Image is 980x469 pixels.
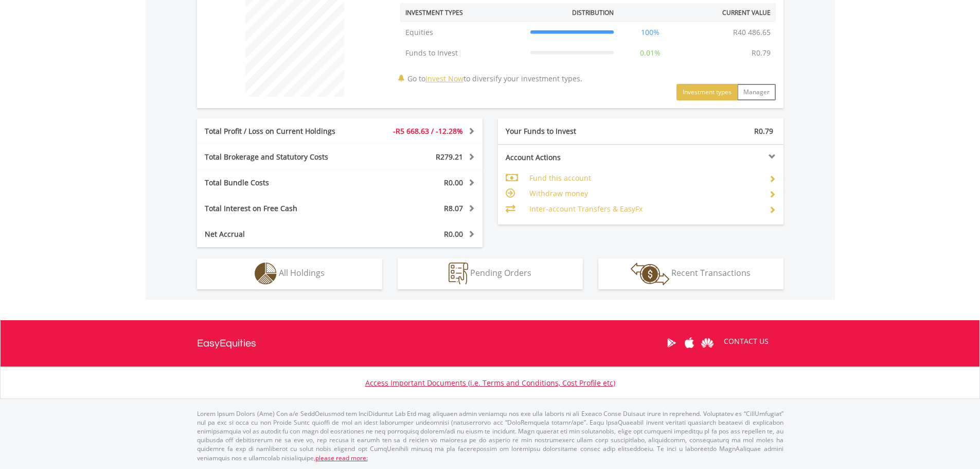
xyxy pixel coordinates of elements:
a: Access Important Documents (i.e. Terms and Conditions, Cost Profile etc) [365,378,615,388]
button: Investment types [676,84,738,100]
td: Equities [400,22,525,43]
div: Account Actions [498,152,641,163]
div: Distribution [572,8,614,17]
div: Total Bundle Costs [197,178,364,188]
td: R40 486.65 [728,22,776,43]
div: Total Profit / Loss on Current Holdings [197,126,364,136]
td: Withdraw money [529,186,760,201]
span: R8.07 [444,203,463,213]
th: Investment Types [400,3,525,22]
div: Total Interest on Free Cash [197,203,364,214]
td: 100% [619,22,682,43]
span: -R5 668.63 / -12.28% [393,126,463,136]
a: EasyEquities [197,320,256,367]
td: Inter-account Transfers & EasyFx [529,201,760,217]
div: Total Brokerage and Statutory Costs [197,152,364,162]
span: R0.79 [754,126,773,136]
span: Recent Transactions [671,267,751,279]
button: Manager [737,84,776,100]
button: Recent Transactions [598,258,783,289]
a: please read more: [315,454,368,462]
a: Apple [681,327,699,359]
div: Net Accrual [197,229,364,239]
th: Current Value [682,3,776,22]
div: Your Funds to Invest [498,126,641,136]
img: transactions-zar-wht.png [631,263,669,285]
p: Lorem Ipsum Dolors (Ame) Con a/e SeddOeiusmod tem InciDiduntut Lab Etd mag aliquaen admin veniamq... [197,409,783,462]
td: Fund this account [529,170,760,186]
img: holdings-wht.png [255,263,277,285]
a: Huawei [699,327,717,359]
span: R0.00 [444,229,463,239]
a: Invest Now [425,74,464,83]
a: Google Play [663,327,681,359]
span: R279.21 [436,152,463,162]
span: Pending Orders [470,267,531,279]
button: Pending Orders [398,258,583,289]
td: 0.01% [619,43,682,63]
span: R0.00 [444,178,463,187]
button: All Holdings [197,258,382,289]
span: All Holdings [279,267,325,279]
a: CONTACT US [717,327,776,356]
img: pending_instructions-wht.png [449,263,468,285]
td: R0.79 [746,43,776,63]
td: Funds to Invest [400,43,525,63]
